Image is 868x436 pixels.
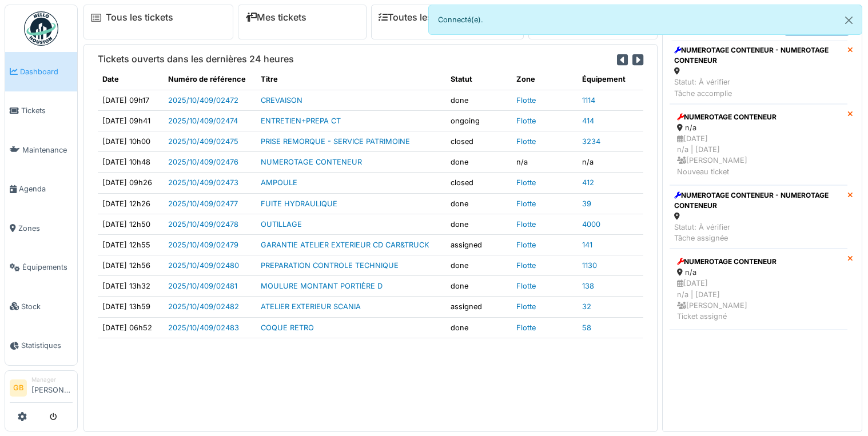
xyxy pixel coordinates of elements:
[98,317,164,338] td: [DATE] 06h52
[98,152,164,173] td: [DATE] 10h48
[261,261,399,270] a: PREPARATION CONTROLE TECHNIQUE
[578,69,643,90] th: Équipement
[582,96,595,105] a: 1114
[582,199,591,208] a: 39
[582,302,591,311] a: 32
[670,104,847,185] a: NUMEROTAGE CONTENEUR n/a [DATE]n/a | [DATE] [PERSON_NAME]Nouveau ticket
[446,152,512,173] td: done
[582,323,591,332] a: 58
[677,133,840,177] div: [DATE] n/a | [DATE] [PERSON_NAME] Nouveau ticket
[446,90,512,110] td: done
[98,69,164,90] th: Date
[582,137,600,146] a: 3234
[446,131,512,151] td: closed
[582,178,594,187] a: 412
[20,66,73,77] span: Dashboard
[261,282,383,290] a: MOULURE MONTANT PORTIÈRE D
[446,255,512,276] td: done
[18,223,73,234] span: Zones
[674,190,843,211] div: NUMEROTAGE CONTENEUR - NUMEROTAGE CONTENEUR
[98,131,164,151] td: [DATE] 10h00
[261,158,362,166] a: NUMEROTAGE CONTENEUR
[516,137,536,146] a: Flotte
[31,375,73,384] div: Manager
[98,193,164,214] td: [DATE] 12h26
[22,145,73,155] span: Maintenance
[256,69,446,90] th: Titre
[5,130,77,170] a: Maintenance
[516,323,536,332] a: Flotte
[516,261,536,270] a: Flotte
[261,241,429,249] a: GARANTIE ATELIER EXTERIEUR CD CAR&TRUCK
[98,276,164,297] td: [DATE] 13h32
[670,249,847,330] a: NUMEROTAGE CONTENEUR n/a [DATE]n/a | [DATE] [PERSON_NAME]Ticket assigné
[516,220,536,229] a: Flotte
[670,185,847,249] a: NUMEROTAGE CONTENEUR - NUMEROTAGE CONTENEUR Statut: À vérifierTâche assignée
[31,375,73,400] li: [PERSON_NAME]
[677,267,840,278] div: n/a
[168,220,238,229] a: 2025/10/409/02478
[578,152,643,173] td: n/a
[5,52,77,91] a: Dashboard
[582,241,592,249] a: 141
[98,255,164,276] td: [DATE] 12h56
[516,302,536,311] a: Flotte
[261,323,314,332] a: COQUE RETRO
[674,77,843,98] div: Statut: À vérifier Tâche accomplie
[168,302,239,311] a: 2025/10/409/02482
[677,278,840,322] div: [DATE] n/a | [DATE] [PERSON_NAME] Ticket assigné
[261,199,337,208] a: FUITE HYDRAULIQUE
[261,96,302,105] a: CREVAISON
[446,214,512,234] td: done
[5,209,77,248] a: Zones
[98,110,164,131] td: [DATE] 09h41
[98,214,164,234] td: [DATE] 12h50
[245,12,306,23] a: Mes tickets
[516,199,536,208] a: Flotte
[261,220,302,229] a: OUTILLAGE
[168,137,238,146] a: 2025/10/409/02475
[516,282,536,290] a: Flotte
[106,12,173,23] a: Tous les tickets
[10,375,73,403] a: GB Manager[PERSON_NAME]
[446,69,512,90] th: Statut
[674,222,843,243] div: Statut: À vérifier Tâche assignée
[582,220,600,229] a: 4000
[446,317,512,338] td: done
[168,261,239,270] a: 2025/10/409/02480
[677,112,840,122] div: NUMEROTAGE CONTENEUR
[5,326,77,366] a: Statistiques
[516,241,536,249] a: Flotte
[261,137,410,146] a: PRISE REMORQUE - SERVICE PATRIMOINE
[5,91,77,131] a: Tickets
[446,234,512,255] td: assigned
[21,301,73,312] span: Stock
[22,262,73,273] span: Équipements
[582,261,597,270] a: 1130
[168,323,239,332] a: 2025/10/409/02483
[582,282,594,290] a: 138
[674,45,843,66] div: NUMEROTAGE CONTENEUR - NUMEROTAGE CONTENEUR
[98,54,294,65] h6: Tickets ouverts dans les dernières 24 heures
[512,152,578,173] td: n/a
[446,173,512,193] td: closed
[98,234,164,255] td: [DATE] 12h55
[261,178,297,187] a: AMPOULE
[446,297,512,317] td: assigned
[98,90,164,110] td: [DATE] 09h17
[446,276,512,297] td: done
[512,69,578,90] th: Zone
[168,96,238,105] a: 2025/10/409/02472
[379,12,464,23] a: Toutes les tâches
[168,117,238,125] a: 2025/10/409/02474
[836,5,862,35] button: Close
[168,282,237,290] a: 2025/10/409/02481
[261,302,361,311] a: ATELIER EXTERIEUR SCANIA
[428,5,862,35] div: Connecté(e).
[516,117,536,125] a: Flotte
[516,96,536,105] a: Flotte
[98,297,164,317] td: [DATE] 13h59
[5,170,77,209] a: Agenda
[21,105,73,116] span: Tickets
[168,199,238,208] a: 2025/10/409/02477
